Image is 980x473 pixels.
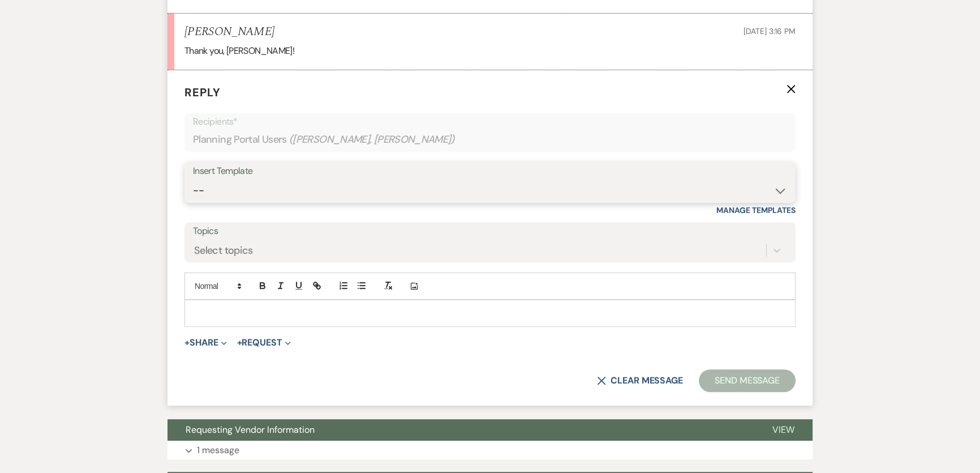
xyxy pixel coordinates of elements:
span: + [237,338,242,347]
span: Requesting Vendor Information [186,424,315,436]
p: 1 message [197,443,239,458]
p: Recipients* [193,114,787,129]
button: Requesting Vendor Information [167,419,754,441]
button: Clear message [597,376,683,385]
div: Insert Template [193,163,787,180]
button: 1 message [167,441,813,460]
span: View [772,424,794,436]
button: View [754,419,813,441]
p: Thank you, [PERSON_NAME]! [184,44,796,58]
div: Select topics [194,243,253,258]
button: Share [184,338,227,347]
span: ( [PERSON_NAME], [PERSON_NAME] ) [289,132,455,147]
span: + [184,338,190,347]
button: Send Message [699,369,796,392]
label: Topics [193,223,787,240]
span: Reply [184,85,221,100]
div: Planning Portal Users [193,129,787,151]
span: [DATE] 3:16 PM [743,26,796,36]
h5: [PERSON_NAME] [184,25,274,39]
a: Manage Templates [716,205,796,215]
button: Request [237,338,291,347]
